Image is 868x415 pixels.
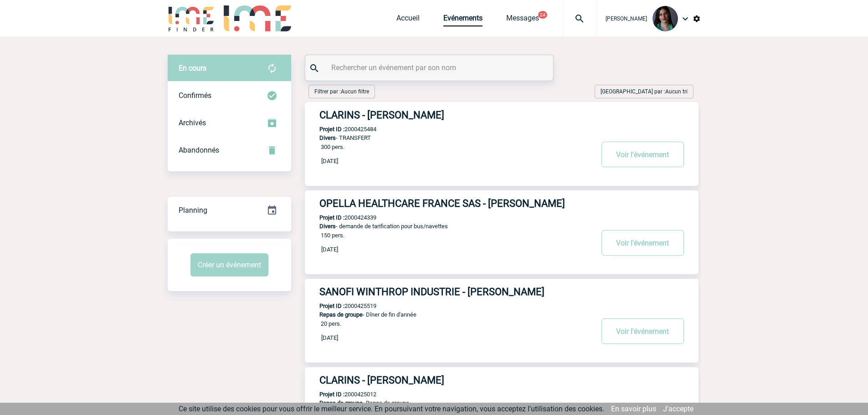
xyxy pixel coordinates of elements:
p: 2000425519 [305,302,376,309]
a: Planning [168,196,291,223]
div: Retrouvez ici tous les événements que vous avez décidé d'archiver [168,109,291,137]
span: Aucun filtre [341,88,369,95]
span: Divers [319,134,336,141]
a: En savoir plus [611,405,656,413]
a: CLARINS - [PERSON_NAME] [305,109,699,121]
div: Retrouvez ici tous vos événements organisés par date et état d'avancement [168,197,291,224]
span: Repas de groupe [319,400,363,406]
span: Filtrer par : [314,87,369,96]
button: Voir l'événement [601,318,684,344]
button: Voir l'événement [601,142,684,167]
p: 2000425484 [305,126,376,133]
h3: SANOFI WINTHROP INDUSTRIE - [PERSON_NAME] [319,286,593,297]
p: - Dîner de fin d'année [305,311,593,318]
span: 150 pers. [332,232,355,239]
img: baseline_expand_more_white_24dp-b.png [369,87,378,96]
a: SANOFI WINTHROP INDUSTRIE - [PERSON_NAME] [305,286,699,297]
span: 300 pers. [332,144,355,151]
span: [PERSON_NAME] [606,15,647,22]
b: Projet ID : [319,214,344,221]
button: Créer un événement [190,253,268,277]
div: Retrouvez ici tous vos événements annulés [168,137,291,164]
span: Confirmés [179,91,211,100]
h3: CLARINS - [PERSON_NAME] [319,109,593,121]
span: Abandonnés [179,146,219,154]
span: Repas de groupe [319,311,363,318]
img: 131235-0.jpeg [652,6,678,31]
span: [DATE] [332,339,349,346]
a: J'accepte [663,405,693,413]
span: Aucun tri [656,88,678,95]
span: Archivés [179,118,206,127]
b: Projet ID : [319,302,344,309]
span: 20 pers. [332,321,352,328]
span: Planning [179,206,207,215]
p: 2000424339 [305,214,376,221]
p: - demande de tarification pour bus/navettes [305,223,593,230]
h3: OPELLA HEALTHCARE FRANCE SAS - [PERSON_NAME] [319,198,593,209]
b: Projet ID : [319,391,344,398]
button: Voir l'événement [601,230,684,256]
img: IME-Finder [168,5,215,31]
a: CLARINS - [PERSON_NAME] [305,374,699,386]
img: baseline_expand_more_white_24dp-b.png [678,87,688,96]
h3: CLARINS - [PERSON_NAME] [319,374,593,386]
span: [DATE] [332,251,349,258]
input: Rechercher un événement par son nom [329,61,532,74]
span: En cours [179,64,206,72]
a: Evénements [443,14,483,26]
span: Ce site utilise des cookies pour vous offrir le meilleur service. En poursuivant votre navigation... [179,405,604,413]
a: Messages [506,14,539,26]
b: Projet ID : [319,126,344,133]
span: [GEOGRAPHIC_DATA] par : [591,87,678,96]
p: 2000425012 [305,391,376,398]
p: - Repas de groupe [305,400,593,406]
a: Accueil [396,14,420,26]
button: 24 [538,11,547,19]
a: OPELLA HEALTHCARE FRANCE SAS - [PERSON_NAME] [305,198,699,209]
div: Retrouvez ici tous vos évènements avant confirmation [168,55,291,82]
span: Divers [319,223,336,230]
p: - TRANSFERT [305,134,593,141]
span: [DATE] [332,163,349,169]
